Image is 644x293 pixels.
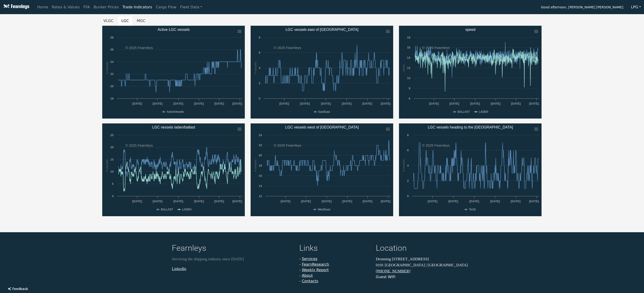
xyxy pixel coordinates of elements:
text: WestSuez [318,208,330,211]
text: [DATE] [529,200,539,203]
button: Guest WiFi [376,274,395,280]
text: [DATE] [214,102,224,105]
text: [DATE] [342,102,351,105]
text: 2 [259,81,260,85]
p: Servicing the shipping industry since [DATE] [172,256,294,262]
img: Fearnleys Logo [2,4,29,10]
text: 4 [407,164,409,167]
text: 14 [407,56,411,59]
a: Fleet Data [178,3,204,12]
text: LGC vessels east of [GEOGRAPHIC_DATA] [286,28,358,32]
h4: Links [299,243,370,254]
text: © 2025 Fearnleys [125,46,153,50]
text: 6 [259,51,260,54]
text: [DATE] [470,102,480,105]
text: 6 [407,148,409,152]
svg: LGC vessels west of Suez [251,123,393,216]
text: [DATE] [194,102,204,105]
a: FearnResearch [302,262,329,267]
text: 4 [259,66,261,70]
text: [DATE] [469,200,479,203]
a: Trade Indicators [121,3,154,12]
text: [DATE] [153,102,163,105]
text: [DATE] [362,102,372,105]
text: 25 [110,133,114,137]
text: 18 [407,36,410,39]
h4: Location [376,243,472,254]
text: [DATE] [381,102,390,105]
text: [DATE] [428,200,437,203]
text: 26 [110,48,114,51]
text: 8 [407,133,409,137]
a: About [302,273,313,278]
text: LADEN [479,110,488,113]
text: © 2025 Fearnleys [422,143,450,147]
text: [DATE] [232,200,242,203]
text: [DATE] [194,200,204,203]
text: 24 [259,133,262,137]
text: 10 [407,76,410,80]
text: LGC vessels heading to the [GEOGRAPHIC_DATA] [428,125,513,129]
text: 16 [407,46,410,49]
text: speed [465,28,475,32]
li: - [299,273,370,278]
text: 24 [110,60,114,64]
text: # vessels [105,62,109,74]
a: FFA [82,3,92,12]
text: 2 [407,179,409,183]
text: © 2025 Fearnleys [274,143,301,147]
text: [DATE] [429,102,439,105]
text: 15 [110,158,114,161]
span: Good afternoon, [PERSON_NAME] [PERSON_NAME]. [541,4,624,12]
text: [DATE] [529,102,539,105]
text: © 2025 Fearnleys [422,46,450,50]
button: LGC [117,16,133,26]
text: [DATE] [279,102,289,105]
button: LPG [628,3,644,12]
a: Bunker Prices [92,3,121,12]
li: - [299,256,370,262]
text: [DATE] [153,200,163,203]
text: [DATE] [281,200,290,203]
text: [DATE] [363,200,372,203]
text: 12 [259,194,262,198]
text: [DATE] [214,200,224,203]
text: 0 [407,194,409,198]
text: [DATE] [450,102,459,105]
button: MGC [133,16,149,26]
text: 5 [112,182,114,186]
text: BALLAST [458,110,470,113]
p: Dronning [STREET_ADDRESS] [376,256,472,262]
text: 16 [259,174,262,177]
text: [DATE] [132,102,142,105]
text: 12 [407,66,410,70]
text: EastSuez [318,110,330,113]
button: VLGC [99,16,117,26]
li: - [299,262,370,267]
a: Services [302,257,317,261]
text: 10 [110,170,114,173]
text: 8 [259,36,260,39]
text: © 2025 Fearnleys [274,46,301,50]
svg: speed [399,26,542,119]
text: # vessels [254,62,257,74]
h4: Fearnleys [172,243,294,254]
text: [DATE] [232,102,242,105]
p: 0191 [GEOGRAPHIC_DATA] | [GEOGRAPHIC_DATA] [376,262,472,268]
text: 28 [110,36,114,39]
text: 20 [110,145,114,149]
text: [DATE] [301,200,311,203]
text: 8 [409,87,410,90]
text: [DATE] [511,200,520,203]
svg: LGC vessels laden/ballast [102,123,245,216]
text: [DATE] [173,102,183,105]
text: # vessels [402,159,405,172]
text: 14 [259,184,262,188]
text: 18 [259,164,262,167]
svg: Active LGC vessels [102,26,245,119]
text: 20 [110,84,114,88]
text: 22 [110,72,114,76]
li: - [299,278,370,284]
text: [DATE] [511,102,521,105]
a: Home [35,3,50,12]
